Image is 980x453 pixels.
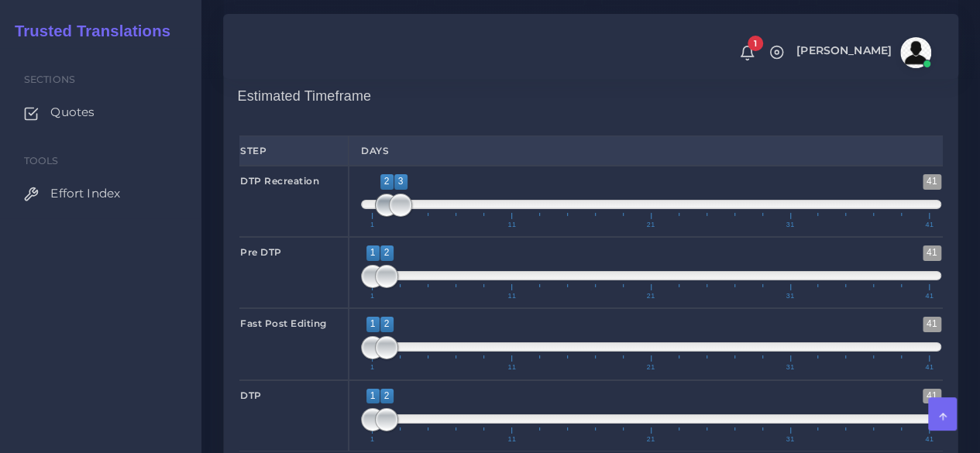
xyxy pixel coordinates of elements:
[240,317,327,329] strong: Fast Post Editing
[923,389,941,403] span: 41
[4,19,170,44] a: Trusted Translations
[368,436,377,443] span: 1
[789,37,937,68] a: [PERSON_NAME]avatar
[505,436,518,443] span: 11
[380,317,394,331] span: 2
[380,389,394,403] span: 2
[368,221,377,228] span: 1
[748,36,763,51] span: 1
[12,96,190,129] a: Quotes
[505,221,518,228] span: 11
[734,44,761,61] a: 1
[783,436,796,443] span: 31
[240,246,282,258] strong: Pre DTP
[380,245,394,260] span: 2
[783,364,796,371] span: 31
[923,221,936,228] span: 41
[783,293,796,300] span: 31
[366,245,380,260] span: 1
[645,293,658,300] span: 21
[12,177,190,210] a: Effort Index
[24,155,59,166] span: Tools
[366,317,380,331] span: 1
[240,145,266,156] strong: Step
[783,221,796,228] span: 31
[368,364,377,371] span: 1
[240,390,262,401] strong: DTP
[923,293,936,300] span: 41
[923,436,936,443] span: 41
[923,317,941,331] span: 41
[645,436,658,443] span: 21
[505,364,518,371] span: 11
[645,364,658,371] span: 21
[923,364,936,371] span: 41
[50,104,95,121] span: Quotes
[368,293,377,300] span: 1
[923,174,941,189] span: 41
[366,389,380,403] span: 1
[24,74,75,85] span: Sections
[240,175,319,187] strong: DTP Recreation
[380,174,394,189] span: 2
[4,22,170,40] h2: Trusted Translations
[900,37,931,68] img: avatar
[394,174,407,189] span: 3
[50,185,120,202] span: Effort Index
[923,245,941,260] span: 41
[796,45,892,56] span: [PERSON_NAME]
[361,145,389,156] strong: Days
[645,221,658,228] span: 21
[238,73,944,105] h4: Estimated Timeframe
[505,293,518,300] span: 11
